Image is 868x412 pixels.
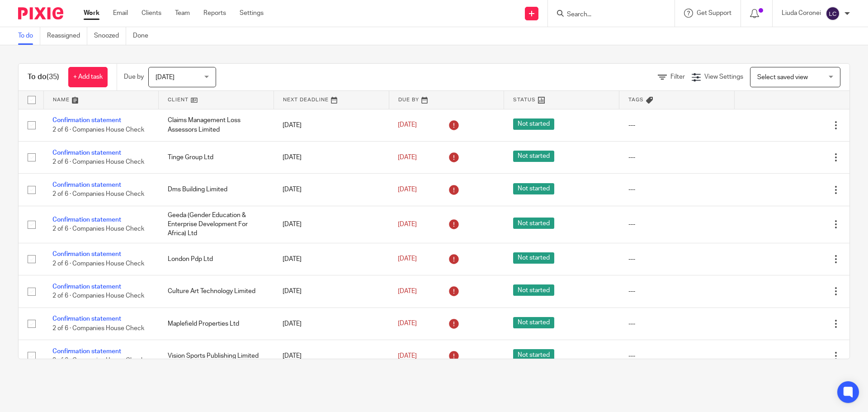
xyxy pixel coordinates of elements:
[274,206,389,243] td: [DATE]
[274,109,389,141] td: [DATE]
[159,308,274,340] td: Maplefield Properties Ltd
[18,27,40,45] a: To do
[697,10,731,16] span: Get Support
[159,109,274,141] td: Claims Management Loss Assessors Limited
[628,97,644,102] span: Tags
[52,348,121,355] a: Confirmation statement
[398,256,417,262] span: [DATE]
[826,6,840,21] img: svg%3E
[513,252,554,264] span: Not started
[274,141,389,173] td: [DATE]
[628,287,726,296] div: ---
[628,185,726,194] div: ---
[398,122,417,128] span: [DATE]
[52,127,144,133] span: 2 of 6 · Companies House Check
[274,308,389,340] td: [DATE]
[47,27,87,45] a: Reassigned
[628,319,726,328] div: ---
[628,121,726,130] div: ---
[240,9,264,18] a: Settings
[124,72,144,81] p: Due by
[52,191,144,198] span: 2 of 6 · Companies House Check
[52,117,121,123] a: Confirmation statement
[203,9,226,18] a: Reports
[113,9,128,18] a: Email
[398,186,417,193] span: [DATE]
[52,150,121,156] a: Confirmation statement
[47,73,59,81] span: (35)
[159,275,274,308] td: Culture Art Technology Limited
[52,293,144,299] span: 2 of 6 · Companies House Check
[52,316,121,322] a: Confirmation statement
[628,351,726,360] div: ---
[52,284,121,290] a: Confirmation statement
[782,9,821,18] p: Liuda Coronei
[159,174,274,206] td: Dms Building Limited
[274,340,389,372] td: [DATE]
[52,325,144,331] span: 2 of 6 · Companies House Check
[94,27,126,45] a: Snoozed
[52,159,144,165] span: 2 of 6 · Companies House Check
[52,251,121,257] a: Confirmation statement
[28,72,59,82] h1: To do
[513,284,554,296] span: Not started
[513,118,554,130] span: Not started
[513,183,554,194] span: Not started
[274,174,389,206] td: [DATE]
[156,74,175,81] span: [DATE]
[513,349,554,360] span: Not started
[175,9,190,18] a: Team
[628,255,726,264] div: ---
[68,67,108,87] a: + Add task
[398,288,417,294] span: [DATE]
[159,141,274,173] td: Tinge Group Ltd
[159,206,274,243] td: Geeda (Gender Education & Enterprise Development For Africa) Ltd
[159,243,274,275] td: London Pdp Ltd
[513,317,554,328] span: Not started
[84,9,99,18] a: Work
[52,182,121,188] a: Confirmation statement
[159,340,274,372] td: Vision Sports Publishing Limited
[142,9,161,18] a: Clients
[566,11,647,19] input: Search
[704,74,743,80] span: View Settings
[18,7,63,19] img: Pixie
[670,74,685,80] span: Filter
[398,221,417,227] span: [DATE]
[628,153,726,162] div: ---
[513,218,554,229] span: Not started
[398,154,417,161] span: [DATE]
[133,27,155,45] a: Done
[52,226,144,232] span: 2 of 6 · Companies House Check
[398,353,417,359] span: [DATE]
[274,275,389,308] td: [DATE]
[757,74,808,81] span: Select saved view
[52,357,144,364] span: 2 of 6 · Companies House Check
[628,220,726,229] div: ---
[52,260,144,267] span: 2 of 6 · Companies House Check
[52,217,121,223] a: Confirmation statement
[513,151,554,162] span: Not started
[398,321,417,327] span: [DATE]
[274,243,389,275] td: [DATE]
